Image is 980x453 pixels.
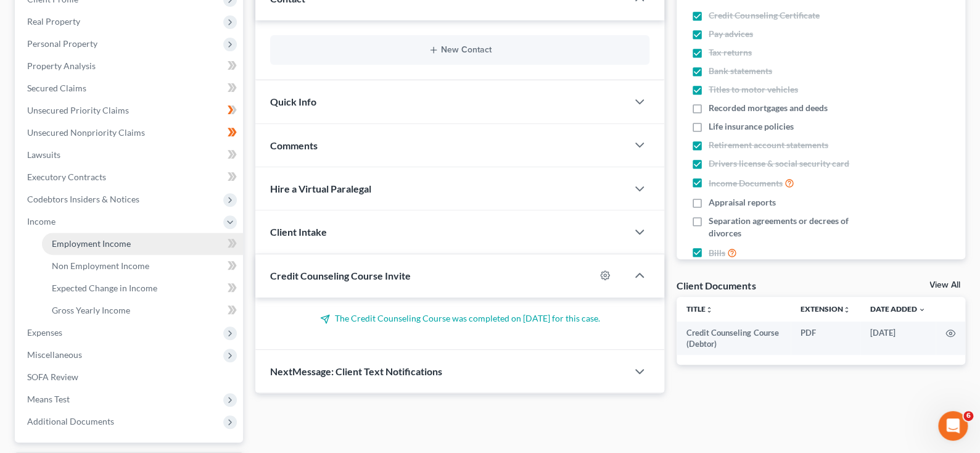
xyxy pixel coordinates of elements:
[52,238,131,249] span: Employment Income
[280,45,640,55] button: New Contact
[709,65,772,77] span: Bank statements
[270,270,411,281] span: Credit Counseling Course Invite
[27,349,82,360] span: Miscellaneous
[938,411,968,441] iframe: Intercom live chat
[42,277,243,299] a: Expected Change in Income
[27,394,70,404] span: Means Test
[860,322,936,355] td: [DATE]
[27,60,96,71] span: Property Analysis
[709,139,828,151] span: Retirement account statements
[709,9,819,22] span: Credit Counseling Certificate
[709,196,776,209] span: Appraisal reports
[709,28,753,40] span: Pay advices
[270,226,327,238] span: Client Intake
[27,38,97,49] span: Personal Property
[709,157,849,170] span: Drivers license & social security card
[17,55,243,77] a: Property Analysis
[706,306,713,314] i: unfold_more
[677,279,756,292] div: Client Documents
[709,102,828,114] span: Recorded mortgages and deeds
[709,177,783,189] span: Income Documents
[17,144,243,166] a: Lawsuits
[709,247,725,259] span: Bills
[963,411,973,421] span: 6
[27,372,78,382] span: SOFA Review
[17,122,243,144] a: Unsecured Nonpriority Claims
[27,149,60,160] span: Lawsuits
[686,304,713,314] a: Titleunfold_more
[709,215,883,239] span: Separation agreements or decrees of divorces
[270,96,316,107] span: Quick Info
[27,105,129,115] span: Unsecured Priority Claims
[42,299,243,322] a: Gross Yearly Income
[17,99,243,122] a: Unsecured Priority Claims
[17,166,243,188] a: Executory Contracts
[27,83,86,93] span: Secured Claims
[42,255,243,277] a: Non Employment Income
[709,46,752,59] span: Tax returns
[27,216,56,226] span: Income
[870,304,926,314] a: Date Added expand_more
[929,281,960,289] a: View All
[677,322,791,355] td: Credit Counseling Course (Debtor)
[27,194,139,204] span: Codebtors Insiders & Notices
[27,416,114,426] span: Additional Documents
[270,139,318,151] span: Comments
[843,306,850,314] i: unfold_more
[42,233,243,255] a: Employment Income
[709,83,798,96] span: Titles to motor vehicles
[52,260,149,271] span: Non Employment Income
[270,312,649,325] p: The Credit Counseling Course was completed on [DATE] for this case.
[709,120,794,133] span: Life insurance policies
[791,322,860,355] td: PDF
[801,304,850,314] a: Extensionunfold_more
[52,305,130,315] span: Gross Yearly Income
[27,327,62,338] span: Expenses
[52,283,157,293] span: Expected Change in Income
[27,16,80,27] span: Real Property
[17,366,243,388] a: SOFA Review
[27,172,106,182] span: Executory Contracts
[270,365,442,377] span: NextMessage: Client Text Notifications
[270,183,371,194] span: Hire a Virtual Paralegal
[27,127,145,138] span: Unsecured Nonpriority Claims
[918,306,926,314] i: expand_more
[17,77,243,99] a: Secured Claims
